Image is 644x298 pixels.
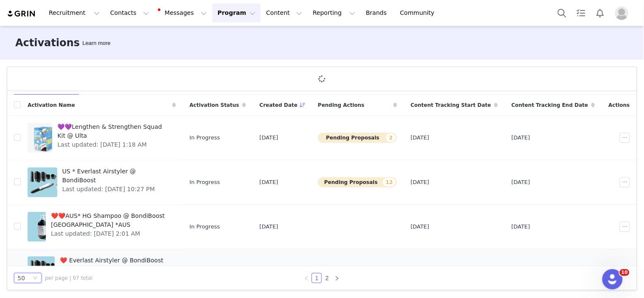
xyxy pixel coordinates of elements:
[7,10,37,18] img: grin logo
[512,101,588,109] span: Content Tracking End Date
[190,134,220,142] span: In Progress
[62,185,171,194] span: Last updated: [DATE] 10:27 PM
[45,274,93,282] span: per page | 97 total
[105,3,154,22] button: Contacts
[28,101,75,109] span: Activation Name
[60,256,171,274] span: ❤️ Everlast Airstyler @ BondiBoost *AUS
[261,3,307,22] button: Content
[395,3,444,22] a: Community
[411,178,429,187] span: [DATE]
[322,273,332,283] li: 2
[620,269,630,276] span: 10
[304,276,309,281] i: icon: left
[28,210,176,244] a: ❤️❤️AUS* HG Shampoo @ BondiBoost [GEOGRAPHIC_DATA] *AUSLast updated: [DATE] 2:01 AM
[332,273,342,283] li: Next Page
[15,35,80,50] h3: Activations
[259,178,278,187] span: [DATE]
[301,273,312,283] li: Previous Page
[312,273,321,283] a: 1
[335,276,340,281] i: icon: right
[512,134,530,142] span: [DATE]
[411,223,429,231] span: [DATE]
[57,140,171,149] span: Last updated: [DATE] 1:18 AM
[312,273,322,283] li: 1
[308,3,360,22] button: Reporting
[411,101,491,109] span: Content Tracking Start Date
[17,273,25,283] div: 50
[259,134,278,142] span: [DATE]
[190,178,220,187] span: In Progress
[62,167,171,185] span: US * Everlast Airstyler @ BondiBoost
[602,269,623,290] iframe: Intercom live chat
[212,3,261,22] button: Program
[512,178,530,187] span: [DATE]
[615,6,629,20] img: placeholder-profile.jpg
[190,101,239,109] span: Activation Status
[322,273,332,283] a: 2
[572,3,591,22] a: Tasks
[259,101,298,109] span: Created Date
[512,223,530,231] span: [DATE]
[81,39,112,47] div: Tooltip anchor
[28,254,176,288] a: ❤️ Everlast Airstyler @ BondiBoost *AUSLast updated: [DATE] 8:58 PM
[155,3,212,22] button: Messages
[259,223,278,231] span: [DATE]
[190,223,220,231] span: In Progress
[57,123,171,140] span: 💜💜Lengthen & Strengthen Squad Kit @ Ulta
[44,3,105,22] button: Recruitment
[361,3,394,22] a: Brands
[411,134,429,142] span: [DATE]
[318,101,365,109] span: Pending Actions
[28,121,176,155] a: 💜💜Lengthen & Strengthen Squad Kit @ UltaLast updated: [DATE] 1:18 AM
[33,276,38,281] i: icon: down
[51,229,171,238] span: Last updated: [DATE] 2:01 AM
[51,212,171,229] span: ❤️❤️AUS* HG Shampoo @ BondiBoost [GEOGRAPHIC_DATA] *AUS
[553,3,571,22] button: Search
[610,6,637,20] button: Profile
[602,96,637,114] div: Actions
[28,165,176,199] a: US * Everlast Airstyler @ BondiBoostLast updated: [DATE] 10:27 PM
[318,133,397,143] button: Pending Proposals2
[591,3,610,22] button: Notifications
[318,177,397,187] button: Pending Proposals12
